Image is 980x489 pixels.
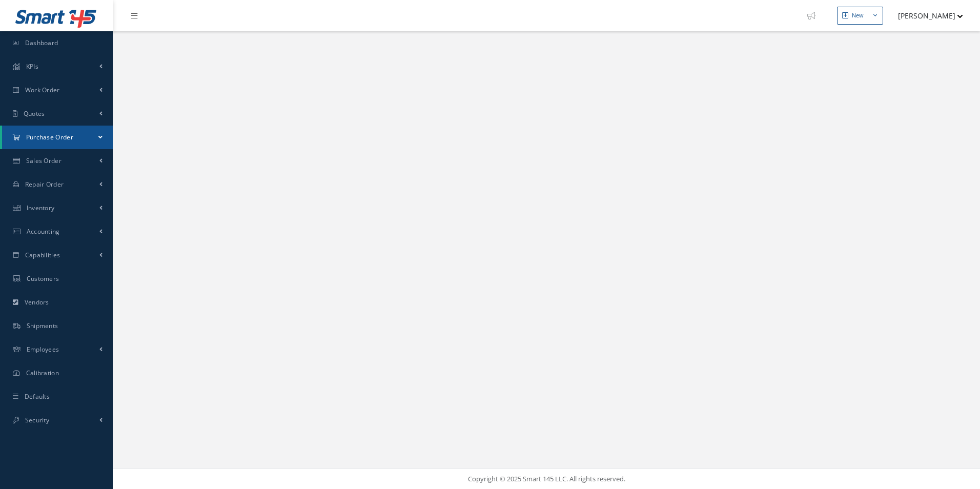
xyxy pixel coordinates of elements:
[27,203,55,212] span: Inventory
[24,109,45,118] span: Quotes
[2,126,113,149] a: Purchase Order
[26,133,73,141] span: Purchase Order
[26,369,59,377] span: Calibration
[25,416,49,424] span: Security
[26,156,62,165] span: Sales Order
[852,11,864,20] div: New
[25,392,50,401] span: Defaults
[837,7,883,25] button: New
[27,227,60,236] span: Accounting
[25,38,58,47] span: Dashboard
[888,6,963,26] button: [PERSON_NAME]
[25,86,60,94] span: Work Order
[123,474,970,484] div: Copyright © 2025 Smart 145 LLC. All rights reserved.
[27,321,58,330] span: Shipments
[25,180,64,189] span: Repair Order
[25,251,60,259] span: Capabilities
[25,298,49,307] span: Vendors
[27,274,59,283] span: Customers
[27,345,59,354] span: Employees
[26,62,38,71] span: KPIs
